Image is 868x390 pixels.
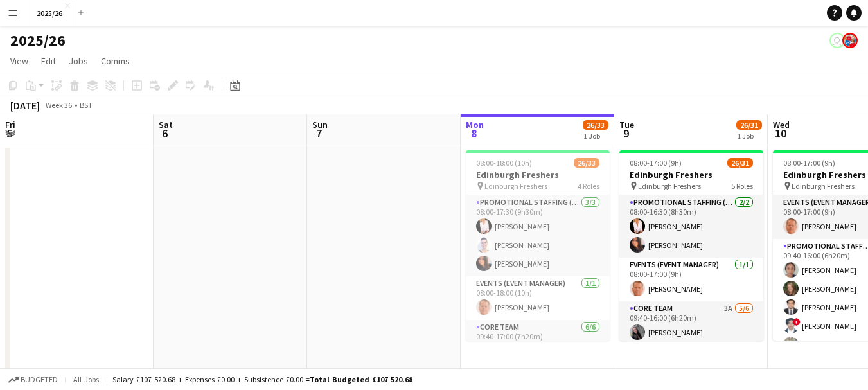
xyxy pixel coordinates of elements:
[112,375,412,384] div: Salary £107 520.68 + Expenses £0.00 + Subsistence £0.00 =
[21,375,58,384] span: Budgeted
[842,33,858,48] app-user-avatar: Event Managers
[10,99,40,112] div: [DATE]
[26,1,73,26] button: 2025/26
[6,373,60,387] button: Budgeted
[41,55,56,67] span: Edit
[10,31,66,50] h1: 2025/26
[71,375,102,384] span: All jobs
[80,100,93,110] div: BST
[96,53,135,69] a: Comms
[69,55,88,67] span: Jobs
[42,100,75,110] span: Week 36
[36,53,61,69] a: Edit
[829,33,845,48] app-user-avatar: Mia Thaker
[10,55,28,67] span: View
[310,375,412,384] span: Total Budgeted £107 520.68
[5,53,33,69] a: View
[64,53,93,69] a: Jobs
[101,55,130,67] span: Comms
